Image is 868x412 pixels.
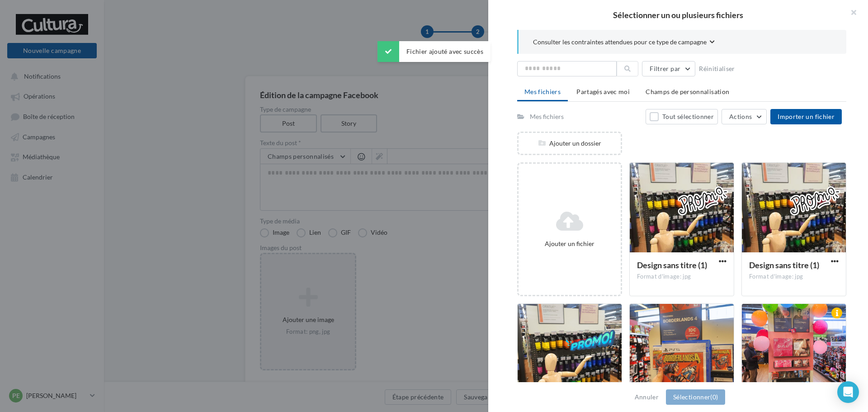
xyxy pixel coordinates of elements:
div: Open Intercom Messenger [837,381,859,403]
button: Importer un fichier [770,109,842,124]
button: Réinitialiser [695,63,739,74]
span: Importer un fichier [778,113,835,120]
div: Mes fichiers [530,112,564,121]
button: Tout sélectionner [646,109,718,124]
span: Design sans titre (1) [637,260,707,270]
button: Actions [722,109,767,124]
button: Filtrer par [642,61,695,76]
span: Champs de personnalisation [646,88,729,95]
h2: Sélectionner un ou plusieurs fichiers [503,11,854,19]
div: Ajouter un dossier [519,139,621,148]
div: Format d'image: jpg [749,273,839,281]
div: Format d'image: jpg [637,273,726,281]
span: Actions [729,113,752,120]
button: Sélectionner(0) [666,389,725,405]
span: Mes fichiers [524,88,561,95]
button: Consulter les contraintes attendues pour ce type de campagne [533,37,715,48]
div: Ajouter un fichier [522,239,617,248]
span: (0) [710,393,718,401]
span: Partagés avec moi [576,88,630,95]
span: Consulter les contraintes attendues pour ce type de campagne [533,38,707,47]
span: Design sans titre (1) [749,260,819,270]
div: Fichier ajouté avec succès [377,41,491,62]
button: Annuler [631,392,662,403]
